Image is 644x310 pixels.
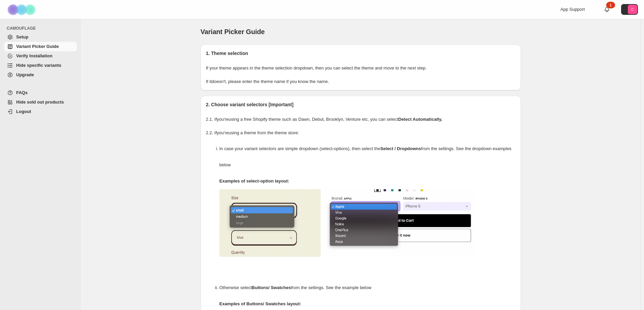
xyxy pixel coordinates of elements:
a: 1 [604,6,610,13]
p: In case your variant selectors are simple dropdown (select-options), then select the from the set... [219,141,516,173]
h2: 1. Theme selection [206,50,516,57]
a: Hide specific variants [4,61,77,70]
span: Logout [16,109,31,114]
span: Setup [16,34,28,39]
button: Avatar with initials C [621,4,638,15]
p: Otherwise select from the settings. See the example below [219,280,516,296]
a: Setup [4,32,77,42]
span: App Support [560,7,585,12]
a: Logout [4,107,77,116]
span: Variant Picker Guide [201,28,265,35]
span: FAQs [16,90,28,95]
a: Upgrade [4,70,77,80]
img: camouflage-select-options [219,189,321,257]
img: camouflage-select-options-2 [324,189,476,257]
text: C [631,7,634,11]
strong: Examples of Buttons/ Swatches layout: [219,301,301,306]
p: 2.2. If you're using a theme from the theme store: [206,130,516,136]
strong: Examples of select-option layout: [219,178,289,184]
strong: Buttons/ Swatches [252,285,291,290]
span: Variant Picker Guide [16,44,59,49]
span: Hide specific variants [16,63,61,68]
span: Hide sold out products [16,100,64,105]
div: 1 [606,2,615,8]
strong: Select / Dropdowns [380,146,421,151]
p: 2.1. If you're using a free Shopify theme such as Dawn, Debut, Brooklyn, Venture etc, you can select [206,116,516,123]
span: Upgrade [16,72,34,77]
span: CAMOUFLAGE [7,26,78,31]
a: Hide sold out products [4,97,77,107]
h2: 2. Choose variant selectors [Important] [206,101,516,108]
a: Verify Installation [4,51,77,61]
p: If your theme appears in the theme selection dropdown, then you can select the theme and move to ... [206,65,516,72]
img: Camouflage [5,0,39,19]
strong: Detect Automatically. [398,117,442,122]
a: FAQs [4,88,77,97]
a: Variant Picker Guide [4,42,77,51]
p: If it doesn't , please enter the theme name if you know the name. [206,78,516,85]
span: Verify Installation [16,53,53,58]
span: Avatar with initials C [628,5,637,14]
